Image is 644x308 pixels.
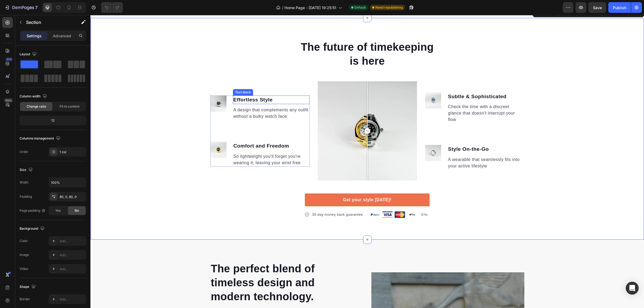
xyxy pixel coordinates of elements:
[20,252,29,257] div: Image
[214,178,339,191] a: Get your style [DATE]!
[358,141,433,154] p: A wearable that seamlessly fits into your active lifestyle
[358,89,433,108] p: Check the time with a discreet glance that doesn't interrupt your flow
[60,195,85,199] div: 80, 0, 80, 0
[101,2,123,13] div: Undo/Redo
[120,127,136,143] img: gempages_582182953858106008-defdc10a-7e72-4c7a-958c-e4332e7fc2e2.jpg
[20,194,32,199] div: Padding
[60,239,85,244] div: Add...
[253,182,301,188] p: Get your style [DATE]!
[20,180,28,185] div: Width
[608,2,631,13] button: Publish
[20,239,28,243] div: Color
[144,75,162,80] div: Text block
[593,5,602,10] span: Save
[120,246,264,289] h2: The perfect blend of timeless design and modern technology.
[60,267,85,272] div: Add...
[354,5,366,10] span: Default
[375,5,403,10] span: Need republishing
[20,283,37,291] div: Shape
[143,92,219,105] p: A design that complements any outfit without a bulky watch face
[20,208,46,213] div: Page padding
[49,178,86,187] input: Auto
[4,98,13,102] div: Beta
[358,78,433,86] p: Subtle & Sophisticated
[5,57,13,61] div: 450
[20,149,28,154] div: Order
[20,135,61,142] div: Columns management
[20,266,28,271] div: Video
[20,297,30,302] div: Border
[280,196,339,203] img: 495611768014373769-47762bdc-c92b-46d1-973d-50401e2847fe.png
[60,297,85,302] div: Add...
[75,208,79,213] span: No
[613,5,626,10] div: Publish
[222,197,272,202] p: 30-day money back guarantee
[143,138,219,151] p: So lightweight you'll forget you're wearing it, leaving your wrist free
[35,4,38,11] p: 7
[53,33,71,39] p: Advanced
[60,253,85,258] div: Add...
[335,130,351,146] img: gempages_582182953858106008-b8153223-f6ec-48d3-ba9d-d9cc113bcbef.jpg
[20,166,34,174] div: Size
[335,77,351,93] img: gempages_582182953858106008-097d044b-6fe7-40f7-8769-e105d7b15915.jpg
[284,5,336,10] span: Home Page - [DATE] 19:25:51
[2,2,40,13] button: 7
[20,51,38,58] div: Layout
[20,93,48,100] div: Column width
[60,104,79,109] span: Fit to content
[60,150,85,155] div: 1 col
[205,24,349,53] h2: The future of timekeeping is here
[143,127,219,135] p: Comfort and Freedom
[27,104,46,109] span: Change ratio
[358,130,433,138] p: Style On-the-Go
[55,208,61,213] span: Yes
[120,80,136,97] img: gempages_582182953858106008-bd8d80aa-559d-4a8b-9a69-e6320792fb82.jpg
[21,117,85,124] div: 12
[282,5,283,10] span: /
[626,282,639,295] div: Open Intercom Messenger
[588,2,606,13] button: Save
[90,15,644,308] iframe: Design area
[26,19,70,25] p: Section
[20,225,46,232] div: Background
[143,81,219,89] p: Effortless Style
[27,33,42,39] p: Settings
